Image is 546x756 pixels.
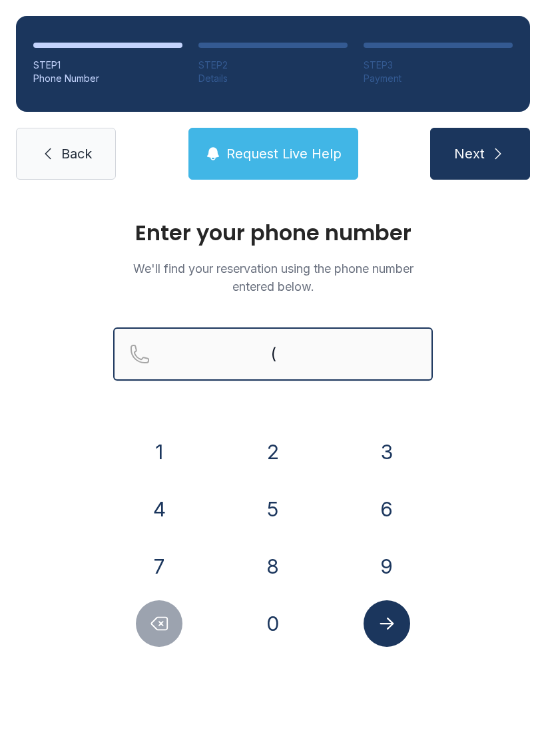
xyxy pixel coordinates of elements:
button: Delete number [136,600,182,647]
div: STEP 3 [364,59,513,72]
span: Back [61,144,92,163]
div: Phone Number [33,72,182,85]
button: 6 [364,486,410,532]
div: Payment [364,72,513,85]
button: 4 [136,486,182,532]
button: 5 [250,486,296,532]
button: 7 [136,543,182,590]
button: 1 [136,429,182,475]
button: Submit lookup form [364,600,410,647]
p: We'll find your reservation using the phone number entered below. [113,260,433,295]
button: 9 [364,543,410,590]
h1: Enter your phone number [113,222,433,244]
button: 3 [364,429,410,475]
div: STEP 1 [33,59,182,72]
div: Details [198,72,348,85]
button: 8 [250,543,296,590]
span: Next [454,144,485,163]
button: 2 [250,429,296,475]
span: Request Live Help [226,144,342,163]
button: 0 [250,600,296,647]
input: Reservation phone number [113,327,433,381]
div: STEP 2 [198,59,348,72]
